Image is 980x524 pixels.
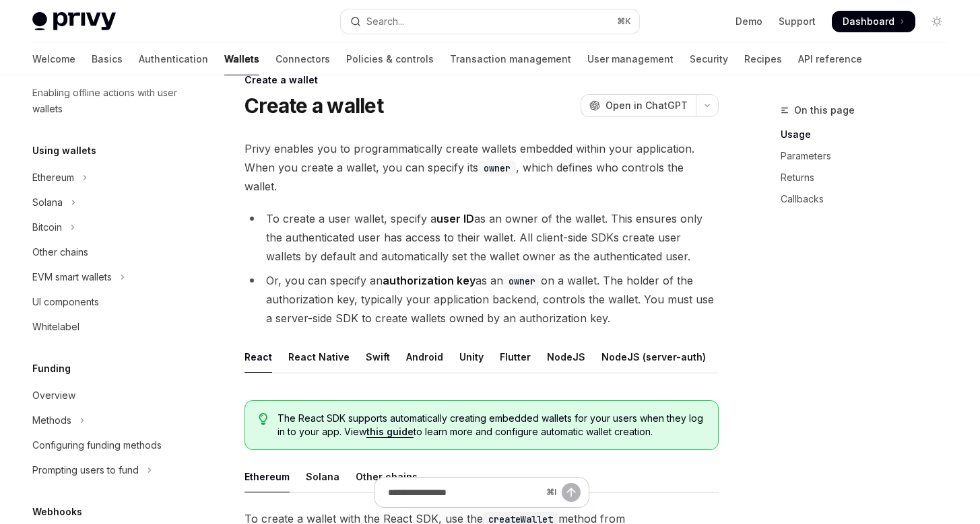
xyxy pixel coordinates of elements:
[22,215,194,239] button: Toggle Bitcoin section
[503,274,541,289] code: owner
[794,102,855,118] span: On this page
[744,43,782,75] a: Recipes
[606,99,688,112] span: Open in ChatGPT
[224,43,259,75] a: Wallets
[244,209,719,266] li: To create a user wallet, specify a as an owner of the wallet. This ensures only the authenticated...
[22,290,194,314] a: UI components
[22,190,194,215] button: Toggle Solana section
[244,139,719,196] span: Privy enables you to programmatically create wallets embedded within your application. When you c...
[275,43,330,75] a: Connectors
[22,265,194,289] button: Toggle EVM smart wallets section
[617,16,631,27] span: ⌘ K
[22,408,194,433] button: Toggle Methods section
[32,361,71,377] h5: Funding
[244,341,272,373] div: React
[781,167,958,188] a: Returns
[32,12,116,31] img: light logo
[288,341,350,373] div: React Native
[798,43,862,75] a: API reference
[450,43,571,75] a: Transaction management
[366,341,390,373] div: Swift
[32,194,63,211] div: Solana
[32,269,112,285] div: EVM smart wallets
[500,341,531,373] div: Flutter
[22,81,194,121] a: Enabling offline actions with user wallets
[736,15,762,28] a: Demo
[32,244,88,260] div: Other chains
[366,426,414,438] a: this guide
[781,145,958,167] a: Parameters
[244,461,290,492] div: Ethereum
[32,43,75,75] a: Welcome
[587,43,674,75] a: User management
[244,93,383,118] h1: Create a wallet
[356,461,418,492] div: Other chains
[306,461,339,492] div: Solana
[690,43,728,75] a: Security
[32,170,74,186] div: Ethereum
[478,161,516,176] code: owner
[32,294,99,310] div: UI components
[581,94,696,117] button: Open in ChatGPT
[832,11,915,32] a: Dashboard
[459,341,484,373] div: Unity
[926,11,948,32] button: Toggle dark mode
[259,413,268,425] svg: Tip
[346,43,434,75] a: Policies & controls
[32,504,82,520] h5: Webhooks
[32,219,62,235] div: Bitcoin
[562,483,581,502] button: Send message
[366,13,404,30] div: Search...
[92,43,123,75] a: Basics
[32,143,96,159] h5: Using wallets
[781,124,958,145] a: Usage
[22,383,194,408] a: Overview
[779,15,816,28] a: Support
[843,15,894,28] span: Dashboard
[22,433,194,457] a: Configuring funding methods
[244,73,719,87] div: Create a wallet
[32,387,75,404] div: Overview
[22,315,194,339] a: Whitelabel
[32,462,139,478] div: Prompting users to fund
[32,412,71,428] div: Methods
[601,341,706,373] div: NodeJS (server-auth)
[547,341,585,373] div: NodeJS
[244,271,719,328] li: Or, you can specify an as an on a wallet. The holder of the authorization key, typically your app...
[383,274,476,287] strong: authorization key
[277,412,705,439] span: The React SDK supports automatically creating embedded wallets for your users when they log in to...
[436,212,474,225] strong: user ID
[32,437,162,453] div: Configuring funding methods
[406,341,443,373] div: Android
[32,319,79,335] div: Whitelabel
[341,9,639,34] button: Open search
[22,240,194,264] a: Other chains
[388,478,541,507] input: Ask a question...
[32,85,186,117] div: Enabling offline actions with user wallets
[781,188,958,210] a: Callbacks
[22,458,194,482] button: Toggle Prompting users to fund section
[22,165,194,190] button: Toggle Ethereum section
[139,43,208,75] a: Authentication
